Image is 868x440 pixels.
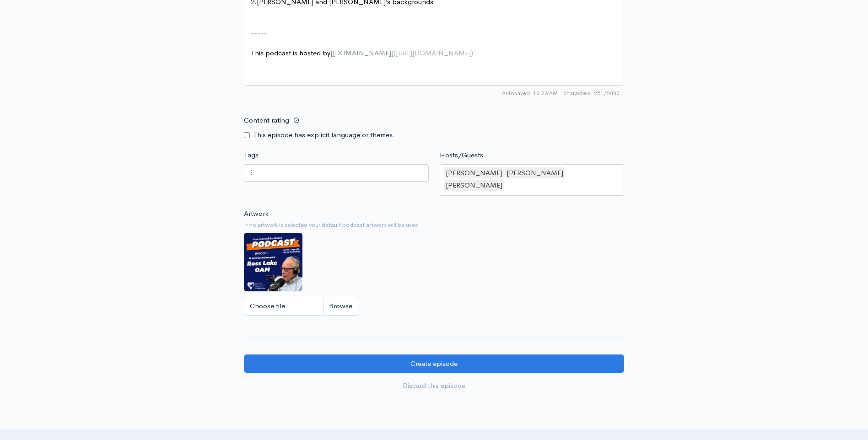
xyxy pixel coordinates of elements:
[444,180,504,191] div: [PERSON_NAME]
[244,209,269,219] label: Artwork
[396,48,471,57] span: [URL][DOMAIN_NAME]
[391,48,394,57] span: ]
[244,150,259,161] label: Tags
[333,48,391,57] span: [DOMAIN_NAME]
[563,89,620,97] span: 251/2000
[502,89,558,97] span: Autosaved: 10:26 AM
[251,48,473,57] span: This podcast is hosted by
[505,167,565,179] div: [PERSON_NAME]
[394,48,396,57] span: (
[244,220,624,230] small: If no artwork is selected your default podcast artwork will be used
[244,111,289,130] label: Content rating
[251,28,267,37] span: -----
[244,376,624,395] a: Discard this episode
[440,150,483,161] label: Hosts/Guests
[444,167,504,179] div: [PERSON_NAME]
[244,354,624,373] input: Create episode
[471,48,473,57] span: )
[330,48,333,57] span: [
[250,167,252,178] input: Enter tags for this episode
[253,130,395,140] label: This episode has explicit language or themes.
